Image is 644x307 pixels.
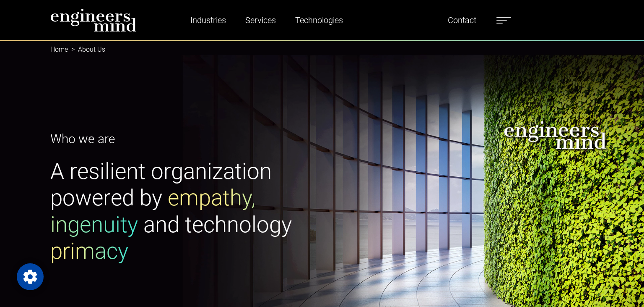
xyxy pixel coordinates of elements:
[50,129,317,148] p: Who we are
[292,10,346,30] a: Technologies
[50,185,255,238] span: empathy, ingenuity
[68,45,105,55] li: About Us
[50,40,594,59] nav: breadcrumb
[50,45,68,53] a: Home
[50,8,137,32] img: logo
[242,10,279,30] a: Services
[50,158,317,265] h1: A resilient organization powered by and technology
[187,10,229,30] a: Industries
[50,238,128,264] span: primacy
[444,10,480,30] a: Contact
